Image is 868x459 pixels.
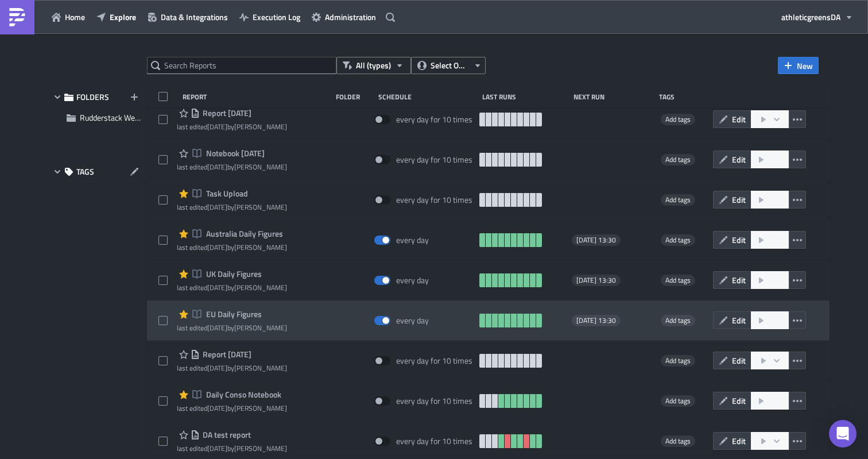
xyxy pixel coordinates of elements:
[396,315,429,326] div: every day
[770,274,784,286] span: Run
[665,315,691,326] span: Add tags
[713,271,751,289] button: Edit
[177,323,287,332] div: last edited by [PERSON_NAME]
[751,231,789,249] button: Run
[732,435,746,447] span: Edit
[776,8,859,26] button: athleticgreensDA
[732,113,746,125] span: Edit
[356,59,391,72] span: All (types)
[661,234,695,246] span: Add tags
[203,269,262,279] span: UK Daily Figures
[661,395,695,407] span: Add tags
[396,235,429,245] div: every day
[665,395,691,406] span: Add tags
[65,11,85,23] span: Home
[91,8,142,26] button: Explore
[770,153,784,165] span: Run
[659,92,708,101] div: Tags
[713,191,751,209] button: Edit
[770,395,784,407] span: Run
[396,275,429,286] div: every day
[713,231,751,249] button: Edit
[482,92,568,101] div: Last Runs
[207,282,227,293] time: 2025-08-27T14:40:12Z
[396,356,472,366] div: every day for 10 times
[207,161,227,172] time: 2025-09-25T09:52:08Z
[431,59,469,72] span: Select Owner
[770,234,784,246] span: Run
[751,151,789,168] button: Run
[732,314,746,326] span: Edit
[661,355,695,367] span: Add tags
[396,396,472,406] div: every day for 10 times
[665,435,691,446] span: Add tags
[396,114,472,125] div: every day for 10 times
[665,114,691,125] span: Add tags
[203,309,262,319] span: EU Daily Figures
[76,92,109,102] span: FOLDERS
[573,92,653,101] div: Next Run
[751,271,789,289] button: Run
[203,229,283,239] span: Australia Daily Figures
[207,443,227,454] time: 2025-08-21T08:36:20Z
[8,8,26,26] img: PushMetrics
[306,8,382,26] button: Administration
[661,114,695,125] span: Add tags
[661,435,695,447] span: Add tags
[411,57,486,74] button: Select Owner
[665,154,691,165] span: Add tags
[177,163,287,171] div: last edited by [PERSON_NAME]
[147,57,336,74] input: Search Reports
[751,311,789,329] button: Run
[207,362,227,373] time: 2025-08-22T13:43:42Z
[713,352,751,369] button: Edit
[142,8,234,26] button: Data & Integrations
[207,403,227,414] time: 2025-08-22T13:46:06Z
[732,234,746,246] span: Edit
[732,153,746,165] span: Edit
[207,202,227,213] time: 2025-09-26T23:55:10Z
[751,191,789,209] button: Run
[396,155,472,165] div: every day for 10 times
[336,57,411,74] button: All (types)
[770,314,784,326] span: Run
[325,11,376,23] span: Administration
[203,188,248,199] span: Task Upload
[829,420,857,448] div: Open Intercom Messenger
[661,194,695,206] span: Add tags
[200,349,251,360] span: Report 2025-08-22
[713,110,751,128] button: Edit
[665,355,691,366] span: Add tags
[203,389,281,400] span: Daily Conso Notebook
[396,195,472,205] div: every day for 10 times
[661,275,695,286] span: Add tags
[46,8,91,26] button: Home
[665,194,691,205] span: Add tags
[177,243,287,252] div: last edited by [PERSON_NAME]
[713,151,751,168] button: Edit
[778,57,819,74] button: New
[76,167,94,177] span: TAGS
[797,60,813,72] span: New
[183,92,330,101] div: Report
[253,11,300,23] span: Execution Log
[110,11,136,23] span: Explore
[203,148,265,159] span: Notebook 2025-09-23
[576,316,616,325] span: [DATE] 13:30
[207,121,227,132] time: 2025-09-25T10:22:01Z
[336,92,373,101] div: Folder
[177,283,287,292] div: last edited by [PERSON_NAME]
[200,430,251,440] span: DA test report
[576,276,616,285] span: [DATE] 13:30
[177,404,287,412] div: last edited by [PERSON_NAME]
[200,108,251,118] span: Report 2025-09-25
[207,322,227,333] time: 2025-08-27T14:22:26Z
[732,395,746,407] span: Edit
[207,242,227,253] time: 2025-09-18T11:46:48Z
[661,315,695,326] span: Add tags
[661,154,695,165] span: Add tags
[177,444,287,453] div: last edited by [PERSON_NAME]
